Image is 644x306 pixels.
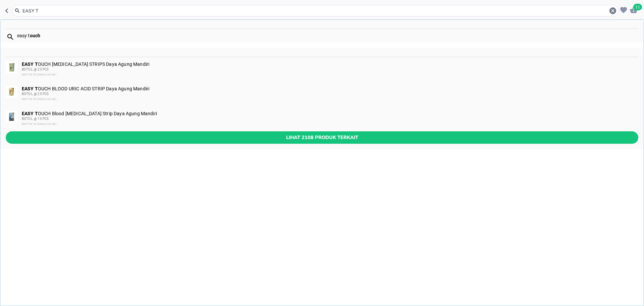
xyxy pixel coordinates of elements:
[22,111,638,127] div: OUCH Blood [MEDICAL_DATA] Strip Daya Agung Mandiri
[22,86,38,91] b: EASY T
[11,133,633,142] span: Lihat 2108 produk terkait
[22,92,49,96] span: BOTOL, @ 25 PCS
[22,61,38,67] b: EASY T
[633,4,642,10] span: 11
[22,86,638,102] div: OUCH BLOOD URIC ACID STRIP Daya Agung Mandiri
[22,7,609,14] input: Cari 4000+ produk di sini
[22,68,49,71] span: BOTOL, @ 25 PCS
[22,111,38,116] b: EASY T
[6,131,638,144] button: Lihat 2108 produk terkait
[22,98,57,101] span: BIOPTIK TECHNOLOGY INC.
[17,33,638,38] div: easy t
[22,123,57,126] span: BIOPTIK TECHNOLOGY INC.
[629,5,639,15] button: 11
[22,73,57,76] span: BIOPTIK TECHNOLOGY INC.
[30,33,41,38] b: ouch
[22,61,638,78] div: OUCH [MEDICAL_DATA] STRIPS Daya Agung Mandiri
[22,117,49,121] span: BOTOL, @ 10 PCS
